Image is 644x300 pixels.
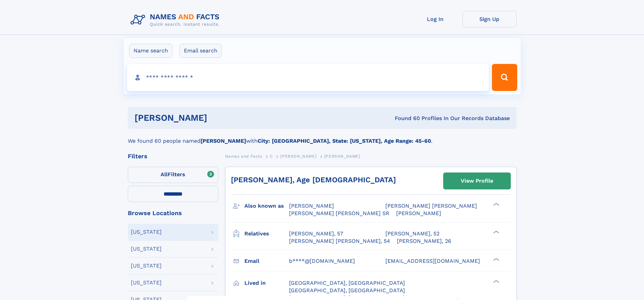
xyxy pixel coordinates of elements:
[385,230,439,237] a: [PERSON_NAME], 52
[492,279,500,283] div: ❯
[492,230,500,234] div: ❯
[289,237,390,245] a: [PERSON_NAME] [PERSON_NAME], 54
[397,237,451,245] a: [PERSON_NAME], 26
[135,114,301,122] h1: [PERSON_NAME]
[128,167,218,183] label: Filters
[492,257,500,261] div: ❯
[324,154,360,159] span: [PERSON_NAME]
[127,64,489,91] input: search input
[289,210,389,216] span: [PERSON_NAME] [PERSON_NAME] SR
[289,203,334,209] span: [PERSON_NAME]
[129,44,172,58] label: Name search
[244,200,289,212] h3: Also known as
[385,258,480,264] span: [EMAIL_ADDRESS][DOMAIN_NAME]
[492,202,500,207] div: ❯
[244,255,289,267] h3: Email
[462,11,517,27] a: Sign Up
[289,280,405,286] span: [GEOGRAPHIC_DATA], [GEOGRAPHIC_DATA]
[180,44,222,58] label: Email search
[244,228,289,239] h3: Relatives
[396,210,441,216] span: [PERSON_NAME]
[231,176,396,184] a: [PERSON_NAME], Age [DEMOGRAPHIC_DATA]
[131,246,162,252] div: [US_STATE]
[270,152,273,160] a: C
[301,115,510,122] div: Found 60 Profiles In Our Records Database
[128,11,225,29] img: Logo Names and Facts
[289,287,405,294] span: [GEOGRAPHIC_DATA], [GEOGRAPHIC_DATA]
[244,277,289,289] h3: Lived in
[225,152,262,160] a: Names and Facts
[128,129,517,145] div: We found 60 people named with .
[492,64,517,91] button: Search Button
[280,152,316,160] a: [PERSON_NAME]
[128,153,218,159] div: Filters
[200,138,246,144] b: [PERSON_NAME]
[280,154,316,159] span: [PERSON_NAME]
[385,203,477,209] span: [PERSON_NAME] [PERSON_NAME]
[128,210,218,216] div: Browse Locations
[131,263,162,269] div: [US_STATE]
[161,171,168,178] span: All
[270,154,273,159] span: C
[289,230,343,237] a: [PERSON_NAME], 57
[131,280,162,285] div: [US_STATE]
[408,11,462,27] a: Log In
[461,173,493,189] div: View Profile
[444,173,510,189] a: View Profile
[131,229,162,235] div: [US_STATE]
[258,138,431,144] b: City: [GEOGRAPHIC_DATA], State: [US_STATE], Age Range: 45-60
